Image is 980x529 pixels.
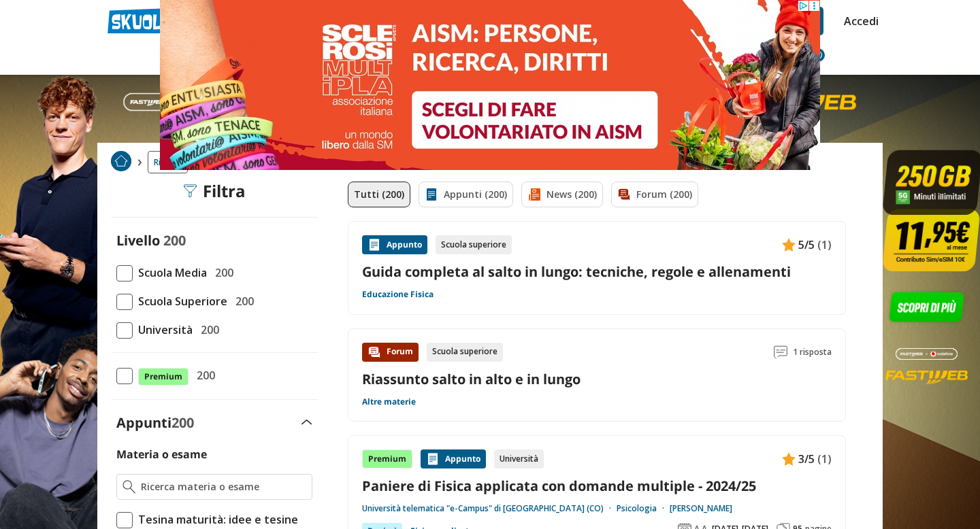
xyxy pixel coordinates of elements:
[348,182,410,207] a: Tutti (200)
[116,447,207,462] label: Materia o esame
[617,188,631,201] img: Forum filtro contenuto
[782,452,796,466] img: Appunti contenuto
[171,413,194,432] span: 200
[817,450,832,468] span: (1)
[141,480,306,494] input: Ricerca materia o esame
[611,182,698,207] a: Forum (200)
[138,368,189,386] span: Premium
[362,449,412,468] div: Premium
[817,236,832,254] span: (1)
[670,503,732,514] a: [PERSON_NAME]
[782,238,796,252] img: Appunti contenuto
[362,235,427,254] div: Appunto
[116,231,160,250] label: Livello
[191,366,215,384] span: 200
[210,264,233,281] span: 200
[362,370,581,388] a: Riassunto salto in alto e in lungo
[362,262,832,281] a: Guida completa al salto in lungo: tecniche, regole e allenamenti
[421,449,486,468] div: Appunto
[367,345,381,359] img: Forum contenuto
[426,452,440,466] img: Appunti contenuto
[798,450,815,468] span: 3/5
[419,182,513,207] a: Appunti (200)
[362,289,434,300] a: Educazione Fisica
[527,188,541,201] img: News filtro contenuto
[184,184,197,198] img: Filtra filtri mobile
[425,188,438,201] img: Appunti filtro contenuto
[774,345,787,359] img: Commenti lettura
[111,151,131,171] img: Home
[133,292,227,310] span: Scuola Superiore
[521,182,603,207] a: News (200)
[116,413,194,432] label: Appunti
[427,343,503,362] div: Scuola superiore
[148,151,188,173] a: Ricerca
[230,292,254,310] span: 200
[793,343,832,362] span: 1 risposta
[301,420,312,425] img: Apri e chiudi sezione
[367,238,381,252] img: Appunti contenuto
[195,321,219,339] span: 200
[111,151,131,173] a: Home
[184,182,246,201] div: Filtra
[494,449,544,468] div: Università
[362,477,832,495] a: Paniere di Fisica applicata con domande multiple - 2024/25
[163,231,186,250] span: 200
[133,264,207,281] span: Scuola Media
[798,236,815,254] span: 5/5
[362,503,617,514] a: Università telematica "e-Campus" di [GEOGRAPHIC_DATA] (CO)
[133,321,193,339] span: Università
[844,7,872,35] a: Accedi
[362,343,419,362] div: Forum
[362,396,416,407] a: Altre materie
[617,503,670,514] a: Psicologia
[436,235,512,254] div: Scuola superiore
[122,480,135,494] img: Ricerca materia o esame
